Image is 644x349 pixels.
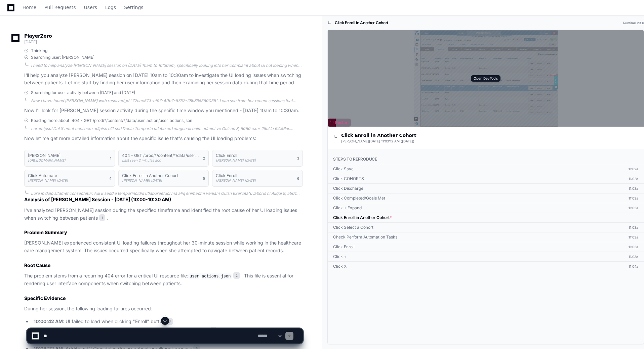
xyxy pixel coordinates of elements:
[409,132,428,136] div: Questions?
[84,5,97,9] span: Users
[203,156,205,161] span: 2
[328,242,644,252] a: Click Enroll11:03a
[31,90,135,95] span: Searching for user activity between [DATE] and [DATE]
[328,261,644,271] a: Click X11:04a
[44,5,76,9] span: Pull Requests
[328,164,644,174] a: Click Save11:02a
[335,20,388,26] h1: Click Enroll in Another Cohort
[471,75,500,82] span: Open DevTools
[6,27,14,34] div: 2
[24,272,303,288] p: The problem stems from a recurring 404 error for a critical UI resource file: . This file is esse...
[31,63,303,68] div: I need to help analyze [PERSON_NAME] session on [DATE] 10am to 10:30am, specifically looking into...
[31,118,194,123] span: Reading more about `404 - GET /prod/*/content/*/data/user_action/user_actions.json`
[233,272,240,279] span: 2
[328,203,644,213] a: Click + Expand11:03a
[122,158,161,162] span: Last seen 2 minutes ago
[629,195,638,201] div: 11:03a
[328,222,644,232] a: Click Select a Cohort11:03a
[333,225,373,230] div: Click Select a Cohort
[122,174,178,178] h1: Click Enroll in Another Cohort
[28,174,68,178] h1: Click Automate
[99,214,105,221] span: 1
[328,174,644,183] a: Click COHORTS11:02a
[333,166,354,172] div: Click Save
[31,126,303,131] div: Loremipsu! Dol S amet consecte adipisc elit sed Doeiu Temporin utlabo etd magnaali enim admini ve...
[118,170,209,187] button: Click Enroll in Another Cohort[PERSON_NAME] [DATE]5
[328,213,644,222] a: Click Enroll in Another Cohort*
[118,150,209,167] button: 404 - GET /prod/*/content/*/data/user_action/user_actions.jsonLast seen 2 minutes ago2
[333,195,385,201] div: Click Completed/Goals Met
[28,178,68,182] span: [PERSON_NAME] [DATE]
[629,166,638,172] div: 11:02a
[216,174,256,178] h1: Click Enroll
[24,196,303,203] h2: Analysis of [PERSON_NAME] Session - [DATE] (10:00-10:30 AM)
[333,264,347,269] div: Click X
[24,107,303,115] p: Now I'll look for [PERSON_NAME] session activity during the specific time window you mentioned - ...
[24,150,115,167] button: [PERSON_NAME][URL][DOMAIN_NAME]1
[629,186,638,191] div: 11:03a
[24,34,52,38] span: PlayerZero
[110,156,111,161] span: 1
[24,305,303,313] p: During her session, the following loading failures occurred:
[31,98,303,103] div: Now I have found [PERSON_NAME] with resolved_id "72cac573-ef97-40b7-8752-28b395560055". I can see...
[188,273,232,279] code: user_actions.json
[24,72,303,87] p: I'll help you analyze [PERSON_NAME] session on [DATE] 10am to 10:30am to investigate the UI loadi...
[341,139,416,144] p: [DATE] 11:03:12 AM ([DATE])
[421,141,428,159] span: Self Help
[333,186,363,191] div: Click Discharge
[24,170,115,187] button: Click Automate[PERSON_NAME] [DATE]4
[212,150,303,167] button: Click Enroll[PERSON_NAME] [DATE]3
[341,132,416,139] h1: Click Enroll in Another Cohort
[406,131,430,137] div: Questions?, I'm here to help! Use Self Help to... perform an AI-assisted search of online help, f...
[328,232,644,242] a: Check Perform Automation Tasks11:03a
[31,48,47,53] span: Thinking
[122,178,162,182] span: [PERSON_NAME] [DATE]
[419,133,430,166] a: Self Help
[623,20,644,26] div: Runtime v3.0
[341,139,369,143] a: [PERSON_NAME]
[203,176,205,181] span: 5
[629,176,638,181] div: 11:02a
[2,3,15,16] img: logo-no-text.svg
[333,254,347,259] div: Click +
[212,170,303,187] button: Click Enroll[PERSON_NAME] [DATE]6
[629,254,638,259] div: 11:03a
[24,229,67,235] strong: Problem Summary
[629,234,638,240] div: 11:03a
[328,183,644,193] a: Click Discharge11:03a
[629,225,638,230] div: 11:03a
[31,55,94,60] span: Searching user: [PERSON_NAME]
[333,176,364,181] div: Click COHORTS
[28,158,66,162] span: [URL][DOMAIN_NAME]
[333,205,362,211] div: Click + Expand
[124,5,143,9] span: Settings
[328,252,644,261] a: Click +11:03a
[24,295,66,301] strong: Specific Evidence
[629,264,638,269] div: 11:04a
[419,166,430,177] div: Open feedback
[629,244,638,250] div: 11:03a
[328,193,644,203] a: Click Completed/Goals Met11:03a
[24,39,37,44] span: [DATE]
[297,156,299,161] span: 3
[216,178,256,182] span: [PERSON_NAME] [DATE]
[24,262,50,268] strong: Root Cause
[216,158,256,162] span: [PERSON_NAME] [DATE]
[24,135,303,142] p: Now let me get more detailed information about the specific issue that's causing the UI loading p...
[297,176,299,181] span: 6
[330,120,349,125] span: Restart
[105,5,116,9] span: Logs
[31,191,303,196] div: Lore ip dolo sitamet consectetur. Adi E sedd e temporincidid utlaboreetdol ma aliq enimadmi venia...
[328,155,644,164] div: Steps to reproduce
[24,239,303,255] p: [PERSON_NAME] experienced consistent UI loading failures throughout her 30-minute session while w...
[333,234,397,240] div: Check Perform Automation Tasks
[24,207,303,222] p: I've analyzed [PERSON_NAME] session during the specified timeframe and identified the root cause ...
[629,205,638,211] div: 11:03a
[109,176,111,181] span: 4
[122,154,200,158] h1: 404 - GET /prod/*/content/*/data/user_action/user_actions.json
[28,154,66,158] h1: [PERSON_NAME]
[333,244,355,250] div: Click Enroll
[216,154,256,158] h1: Click Enroll
[328,119,351,127] button: Restart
